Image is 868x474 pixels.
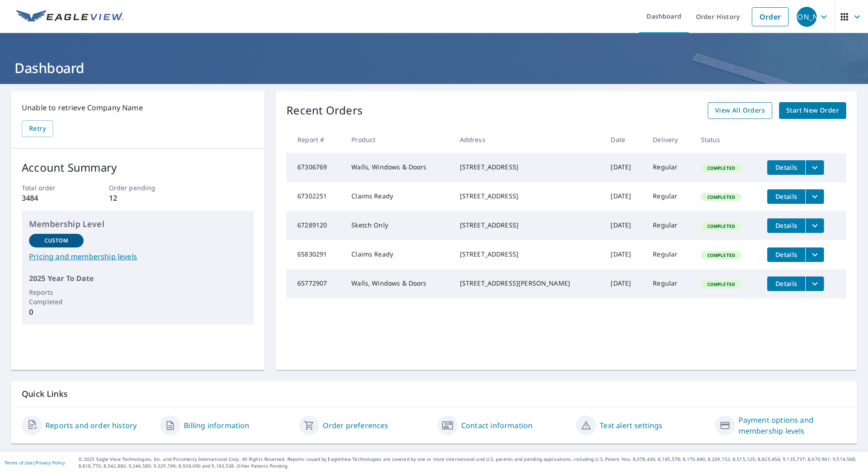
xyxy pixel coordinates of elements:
[646,240,693,269] td: Regular
[11,59,857,77] h1: Dashboard
[779,102,846,119] a: Start New Order
[344,126,452,153] th: Product
[286,102,363,119] p: Recent Orders
[461,420,533,431] a: Contact information
[286,182,344,211] td: 67302251
[739,415,846,436] a: Payment options and membership levels
[715,105,765,116] span: View All Orders
[79,456,863,469] p: © 2025 Eagle View Technologies, Inc. and Pictometry International Corp. All Rights Reserved. Repo...
[5,459,33,466] a: Terms of Use
[786,105,839,116] span: Start New Order
[29,218,247,230] p: Membership Level
[29,306,84,317] p: 0
[767,247,805,262] button: detailsBtn-65830291
[323,420,389,431] a: Order preferences
[22,388,846,400] p: Quick Links
[773,163,800,172] span: Details
[460,250,597,259] div: [STREET_ADDRESS]
[344,211,452,240] td: Sketch Only
[694,126,760,153] th: Status
[767,160,805,175] button: detailsBtn-67306769
[702,223,740,229] span: Completed
[603,269,646,298] td: [DATE]
[344,240,452,269] td: Claims Ready
[109,183,167,193] p: Order pending
[646,182,693,211] td: Regular
[29,251,247,262] a: Pricing and membership levels
[16,10,123,24] img: EV Logo
[773,250,800,259] span: Details
[22,183,80,193] p: Total order
[286,126,344,153] th: Report #
[708,102,772,119] a: View All Orders
[109,193,167,203] p: 12
[797,7,817,27] div: [PERSON_NAME]
[460,279,597,288] div: [STREET_ADDRESS][PERSON_NAME]
[460,192,597,201] div: [STREET_ADDRESS]
[646,211,693,240] td: Regular
[646,126,693,153] th: Delivery
[460,163,597,172] div: [STREET_ADDRESS]
[646,269,693,298] td: Regular
[767,218,805,233] button: detailsBtn-67289120
[767,189,805,204] button: detailsBtn-67302251
[805,276,824,291] button: filesDropdownBtn-65772907
[603,126,646,153] th: Date
[22,120,53,137] button: Retry
[22,102,254,113] p: Unable to retrieve Company Name
[767,276,805,291] button: detailsBtn-65772907
[35,459,65,466] a: Privacy Policy
[344,269,452,298] td: Walls, Windows & Doors
[603,153,646,182] td: [DATE]
[29,287,84,306] p: Reports Completed
[702,194,740,200] span: Completed
[344,153,452,182] td: Walls, Windows & Doors
[752,7,789,26] a: Order
[773,279,800,288] span: Details
[702,252,740,258] span: Completed
[702,165,740,171] span: Completed
[5,460,65,465] p: |
[805,247,824,262] button: filesDropdownBtn-65830291
[805,160,824,175] button: filesDropdownBtn-67306769
[702,281,740,287] span: Completed
[22,159,254,176] p: Account Summary
[286,240,344,269] td: 65830291
[805,189,824,204] button: filesDropdownBtn-67302251
[44,237,68,245] p: Custom
[184,420,249,431] a: Billing information
[773,221,800,230] span: Details
[45,420,137,431] a: Reports and order history
[453,126,604,153] th: Address
[286,269,344,298] td: 65772907
[805,218,824,233] button: filesDropdownBtn-67289120
[344,182,452,211] td: Claims Ready
[22,193,80,203] p: 3484
[603,211,646,240] td: [DATE]
[603,182,646,211] td: [DATE]
[773,192,800,201] span: Details
[460,221,597,230] div: [STREET_ADDRESS]
[286,153,344,182] td: 67306769
[603,240,646,269] td: [DATE]
[646,153,693,182] td: Regular
[29,123,46,134] span: Retry
[600,420,662,431] a: Text alert settings
[29,273,247,284] p: 2025 Year To Date
[286,211,344,240] td: 67289120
